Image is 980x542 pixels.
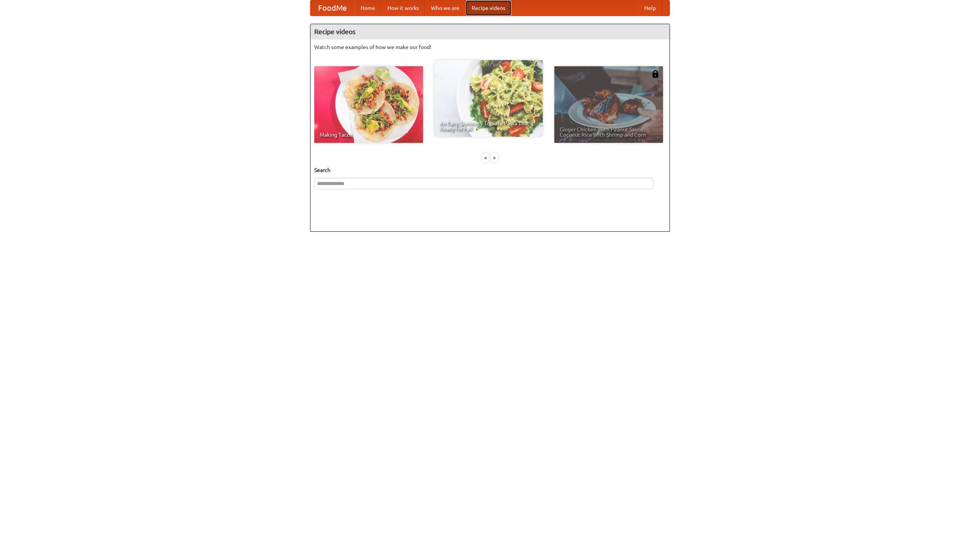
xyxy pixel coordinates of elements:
a: FoodMe [310,0,354,16]
span: An Easy, Summery Tomato Pasta That's Ready for Fall [439,121,537,131]
p: Watch some examples of how we make our food! [314,43,666,51]
a: Recipe videos [465,0,511,16]
a: Help [638,0,662,16]
a: Making Tacos [314,66,423,143]
h4: Recipe videos [310,24,670,39]
h5: Search [314,166,666,174]
a: Who we are [425,0,465,16]
span: Making Tacos [320,132,418,138]
img: 483408.png [652,70,659,78]
a: Home [354,0,381,16]
a: An Easy, Summery Tomato Pasta That's Ready for Fall [434,60,543,137]
a: How it works [381,0,425,16]
div: « [482,153,489,162]
div: » [491,153,498,162]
